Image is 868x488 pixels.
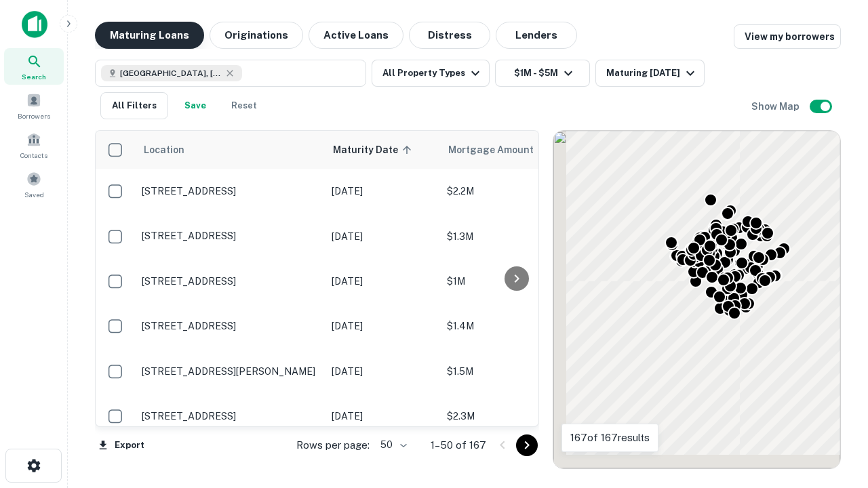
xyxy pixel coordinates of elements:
p: $1.3M [447,229,583,244]
p: $2.3M [447,409,583,424]
p: [STREET_ADDRESS] [142,275,318,287]
button: [GEOGRAPHIC_DATA], [GEOGRAPHIC_DATA], [GEOGRAPHIC_DATA] [95,60,366,87]
p: [DATE] [332,409,433,424]
p: 167 of 167 results [570,430,650,446]
p: $2.2M [447,184,583,199]
button: Active Loans [309,22,403,49]
button: Maturing Loans [95,22,204,49]
button: Reset [222,92,266,119]
p: [STREET_ADDRESS] [142,320,318,332]
p: $1M [447,274,583,289]
p: [STREET_ADDRESS] [142,410,318,422]
button: All Property Types [372,60,490,87]
p: [DATE] [332,274,433,289]
div: 0 0 [553,131,840,468]
button: Export [95,435,148,455]
th: Mortgage Amount [440,131,589,169]
th: Location [135,131,325,169]
span: Location [143,142,184,158]
a: Contacts [4,127,64,163]
p: [DATE] [332,184,433,199]
p: [DATE] [332,364,433,379]
div: Maturing [DATE] [606,65,698,81]
h6: Show Map [751,99,802,114]
p: 1–50 of 167 [431,437,486,453]
p: [DATE] [332,319,433,333]
button: Go to next page [516,434,538,456]
img: capitalize-icon.png [22,11,47,38]
a: Borrowers [4,87,64,124]
p: Rows per page: [296,437,370,453]
a: Saved [4,166,64,203]
span: Maturity Date [333,142,416,158]
span: Contacts [20,150,47,161]
button: Distress [409,22,490,49]
span: Mortgage Amount [448,142,551,158]
iframe: Chat Widget [800,380,868,445]
span: Saved [24,189,44,200]
span: [GEOGRAPHIC_DATA], [GEOGRAPHIC_DATA], [GEOGRAPHIC_DATA] [120,67,222,79]
button: Save your search to get updates of matches that match your search criteria. [174,92,217,119]
p: [DATE] [332,229,433,244]
p: $1.5M [447,364,583,379]
button: $1M - $5M [495,60,590,87]
span: Search [22,71,46,82]
a: View my borrowers [734,24,841,49]
a: Search [4,48,64,85]
p: [STREET_ADDRESS] [142,185,318,197]
p: $1.4M [447,319,583,333]
p: [STREET_ADDRESS] [142,230,318,242]
th: Maturity Date [325,131,440,169]
span: Borrowers [18,110,50,121]
button: All Filters [100,92,168,119]
button: Maturing [DATE] [595,60,705,87]
p: [STREET_ADDRESS][PERSON_NAME] [142,365,318,378]
div: 50 [375,435,409,455]
button: Originations [210,22,303,49]
button: Lenders [496,22,577,49]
